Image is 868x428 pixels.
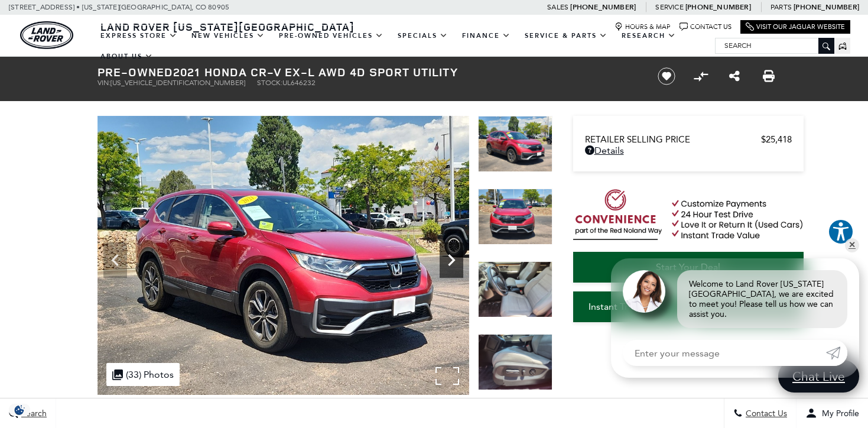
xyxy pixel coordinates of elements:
span: Contact Us [743,408,787,419]
h1: 2021 Honda CR-V EX-L AWD 4D Sport Utility [97,66,638,79]
img: Used 2021 Radiant Red Metallic Honda EX-L image 17 [478,334,552,390]
img: Used 2021 Radiant Red Metallic Honda EX-L image 14 [478,116,552,172]
aside: Accessibility Help Desk [828,219,854,247]
a: [STREET_ADDRESS] • [US_STATE][GEOGRAPHIC_DATA], CO 80905 [9,3,229,11]
button: Open user profile menu [797,398,868,428]
img: Land Rover [20,21,73,49]
a: [PHONE_NUMBER] [794,2,859,12]
nav: Main Navigation [93,25,715,67]
a: Contact Us [680,22,732,31]
span: UL646232 [282,79,316,87]
a: Specials [391,25,455,46]
a: Details [585,145,792,156]
img: Opt-Out Icon [6,404,33,416]
input: Search [716,38,834,53]
section: Click to Open Cookie Consent Modal [6,404,33,416]
a: Print this Pre-Owned 2021 Honda CR-V EX-L AWD 4D Sport Utility [763,69,775,83]
a: Retailer Selling Price $25,418 [585,134,792,145]
span: Instant Trade Value [589,301,669,312]
span: Parts [771,3,792,11]
button: Save vehicle [654,67,680,86]
input: Enter your message [623,340,826,366]
a: Research [615,25,683,46]
span: Service [655,3,683,11]
a: Finance [455,25,518,46]
button: Compare Vehicle [692,67,710,85]
a: EXPRESS STORE [93,25,184,46]
span: [US_VEHICLE_IDENTIFICATION_NUMBER] [110,79,245,87]
a: About Us [93,46,160,67]
a: Instant Trade Value [573,291,685,322]
a: New Vehicles [184,25,272,46]
span: Retailer Selling Price [585,134,761,145]
a: Start Your Deal [573,252,804,283]
button: Explore your accessibility options [828,219,854,245]
a: Hours & Map [615,22,671,31]
a: Land Rover [US_STATE][GEOGRAPHIC_DATA] [93,20,362,34]
a: [PHONE_NUMBER] [570,2,636,12]
a: [PHONE_NUMBER] [685,2,751,12]
img: Used 2021 Radiant Red Metallic Honda EX-L image 16 [478,261,552,317]
div: (33) Photos [106,363,180,386]
strong: Pre-Owned [97,64,173,80]
span: VIN: [97,79,110,87]
span: Stock: [257,79,282,87]
a: Share this Pre-Owned 2021 Honda CR-V EX-L AWD 4D Sport Utility [729,69,740,83]
img: Used 2021 Radiant Red Metallic Honda EX-L image 14 [97,116,469,395]
span: Sales [547,3,568,11]
span: My Profile [817,408,859,419]
div: Previous [103,242,127,278]
img: Agent profile photo [623,270,665,313]
a: Pre-Owned Vehicles [272,25,391,46]
a: Submit [826,340,847,366]
div: Next [440,242,463,278]
img: Used 2021 Radiant Red Metallic Honda EX-L image 15 [478,189,552,245]
div: Welcome to Land Rover [US_STATE][GEOGRAPHIC_DATA], we are excited to meet you! Please tell us how... [677,270,847,328]
a: Visit Our Jaguar Website [746,22,845,31]
span: $25,418 [761,134,792,145]
span: Land Rover [US_STATE][GEOGRAPHIC_DATA] [100,20,355,34]
a: Service & Parts [518,25,615,46]
a: land-rover [20,21,73,49]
